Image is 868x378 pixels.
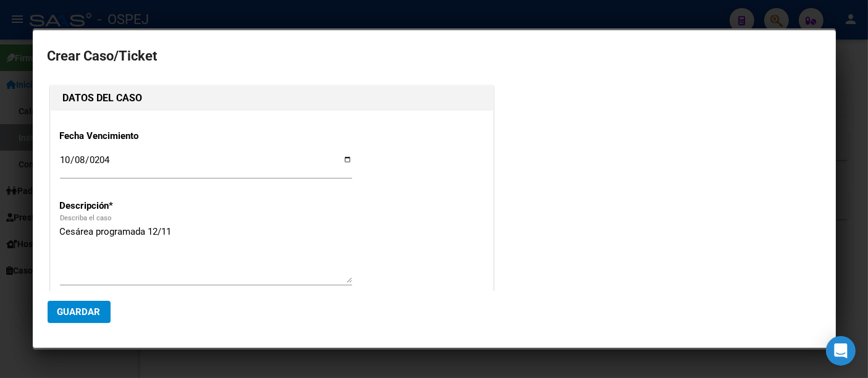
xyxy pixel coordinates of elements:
[48,301,111,323] button: Guardar
[60,199,187,213] p: Descripción
[57,306,101,317] span: Guardar
[63,92,143,104] strong: DATOS DEL CASO
[826,336,856,366] div: Open Intercom Messenger
[60,129,187,143] p: Fecha Vencimiento
[48,44,821,68] h2: Crear Caso/Ticket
